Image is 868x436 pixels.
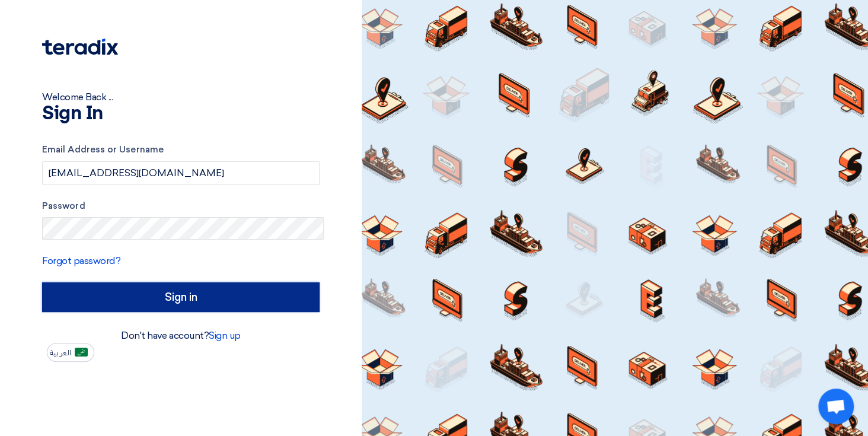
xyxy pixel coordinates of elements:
a: Sign up [209,330,241,341]
h1: Sign In [42,104,320,123]
label: Email Address or Username [42,143,320,157]
div: Don't have account? [42,329,320,343]
img: ar-AR.png [75,348,88,357]
input: Enter your business email or username [42,161,320,185]
img: Teradix logo [42,39,118,55]
span: العربية [50,349,71,357]
label: Password [42,199,320,213]
a: Forgot password? [42,255,120,266]
input: Sign in [42,282,320,312]
div: Welcome Back ... [42,90,320,104]
a: Open chat [818,389,854,424]
button: العربية [47,343,94,362]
